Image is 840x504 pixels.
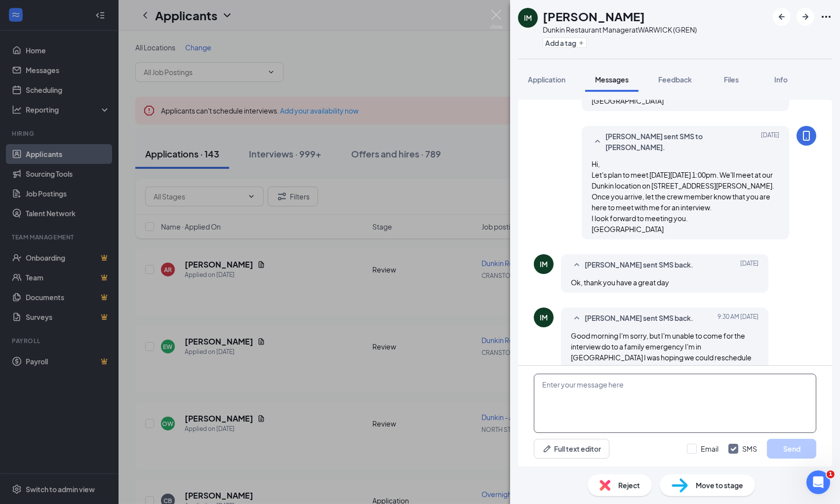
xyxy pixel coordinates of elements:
svg: Plus [578,40,584,46]
button: Send [767,439,816,459]
span: [DATE] 9:30 AM [718,312,759,324]
span: [DATE] [761,131,779,153]
span: Hi, Let's plan to meet [DATE][DATE] 1:00pm. We'll meet at our Dunkin location on [STREET_ADDRESS]... [592,159,774,233]
span: [PERSON_NAME] sent SMS back. [585,312,693,324]
svg: Ellipses [820,11,832,23]
svg: ArrowLeftNew [776,11,788,23]
h1: [PERSON_NAME] [543,8,645,25]
div: IM [540,312,548,322]
button: ArrowRight [797,8,814,26]
span: Application [528,75,565,84]
iframe: Intercom live chat [806,470,830,494]
button: PlusAdd a tag [543,38,587,48]
svg: SmallChevronUp [571,312,583,324]
span: Feedback [658,75,692,84]
button: ArrowLeftNew [773,8,791,26]
svg: MobileSms [800,130,812,142]
span: Reject [618,480,640,491]
span: Files [724,75,739,84]
svg: SmallChevronUp [571,259,583,271]
span: [PERSON_NAME] sent SMS to [PERSON_NAME]. [605,131,735,153]
svg: ArrowRight [800,11,811,23]
span: [PERSON_NAME] sent SMS back. [585,259,693,271]
div: IM [540,259,548,269]
span: Ok, thank you have a great day [571,278,669,287]
div: IM [524,13,532,23]
span: [DATE] [740,259,759,271]
span: Messages [595,75,629,84]
span: Good morning I'm sorry, but I'm unable to come for the interview do to a family emergency I'm in ... [571,331,752,373]
svg: SmallChevronUp [592,136,603,148]
div: Dunkin Restaurant Manager at WARWICK (GREN) [543,25,697,35]
svg: Pen [542,444,552,454]
button: Full text editorPen [534,439,609,459]
span: 1 [827,470,835,478]
span: Info [774,75,788,84]
span: Move to stage [696,480,743,491]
